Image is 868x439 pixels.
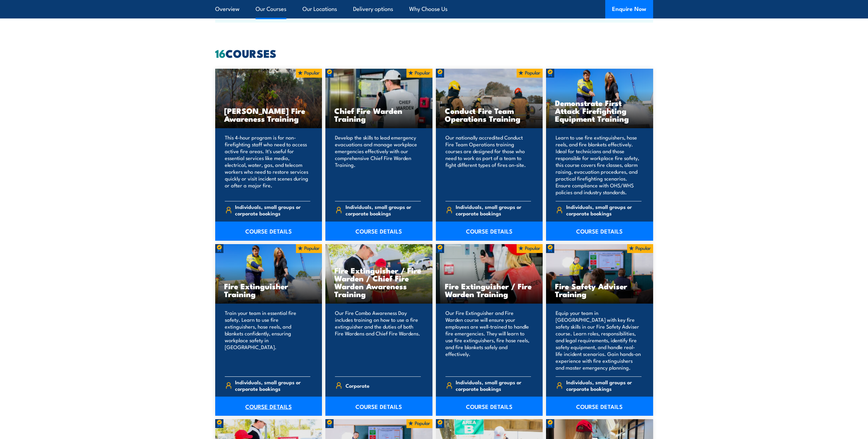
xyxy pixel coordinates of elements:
h3: Fire Extinguisher / Fire Warden / Chief Fire Warden Awareness Training [334,266,424,298]
h3: Fire Extinguisher / Fire Warden Training [445,282,534,298]
a: COURSE DETAILS [546,397,653,416]
p: Learn to use fire extinguishers, hose reels, and fire blankets effectively. Ideal for technicians... [556,134,642,196]
h3: Fire Extinguisher Training [224,282,313,298]
span: Individuals, small groups or corporate bookings [235,379,310,392]
span: Individuals, small groups or corporate bookings [456,203,531,216]
p: Train your team in essential fire safety. Learn to use fire extinguishers, hose reels, and blanke... [225,309,311,371]
p: This 4-hour program is for non-firefighting staff who need to access active fire areas. It's usef... [225,134,311,196]
a: COURSE DETAILS [215,222,322,241]
span: Individuals, small groups or corporate bookings [235,203,310,216]
strong: 16 [215,44,225,62]
p: Develop the skills to lead emergency evacuations and manage workplace emergencies effectively wit... [335,134,421,196]
h3: Demonstrate First Attack Firefighting Equipment Training [555,99,644,122]
h3: Fire Safety Adviser Training [555,282,644,298]
span: Individuals, small groups or corporate bookings [346,203,421,216]
a: COURSE DETAILS [436,397,543,416]
span: Individuals, small groups or corporate bookings [566,379,642,392]
a: COURSE DETAILS [546,222,653,241]
p: Equip your team in [GEOGRAPHIC_DATA] with key fire safety skills in our Fire Safety Adviser cours... [556,309,642,371]
p: Our nationally accredited Conduct Fire Team Operations training courses are designed for those wh... [445,134,531,196]
a: COURSE DETAILS [325,397,432,416]
span: Individuals, small groups or corporate bookings [566,203,642,216]
h3: Chief Fire Warden Training [334,107,424,122]
span: Individuals, small groups or corporate bookings [456,379,531,392]
h2: COURSES [215,48,653,58]
span: Corporate [346,380,370,391]
a: COURSE DETAILS [325,222,432,241]
h3: [PERSON_NAME] Fire Awareness Training [224,107,313,122]
a: COURSE DETAILS [215,397,322,416]
p: Our Fire Extinguisher and Fire Warden course will ensure your employees are well-trained to handl... [445,309,531,371]
a: COURSE DETAILS [436,222,543,241]
h3: Conduct Fire Team Operations Training [445,107,534,122]
p: Our Fire Combo Awareness Day includes training on how to use a fire extinguisher and the duties o... [335,309,421,371]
